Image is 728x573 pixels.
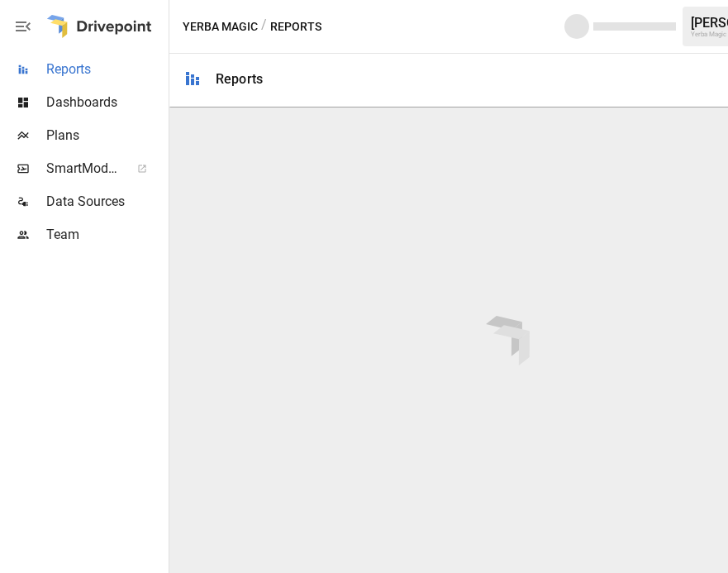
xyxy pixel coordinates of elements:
[216,71,263,87] div: Reports
[46,126,165,146] span: Plans
[46,192,165,212] span: Data Sources
[46,159,119,179] span: SmartModel
[46,93,165,112] span: Dashboards
[486,316,529,365] img: drivepoint-animation.ef608ccb.svg
[261,17,267,37] div: /
[46,60,165,79] span: Reports
[183,17,258,37] button: Yerba Magic
[46,225,165,245] span: Team
[118,156,130,177] span: ™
